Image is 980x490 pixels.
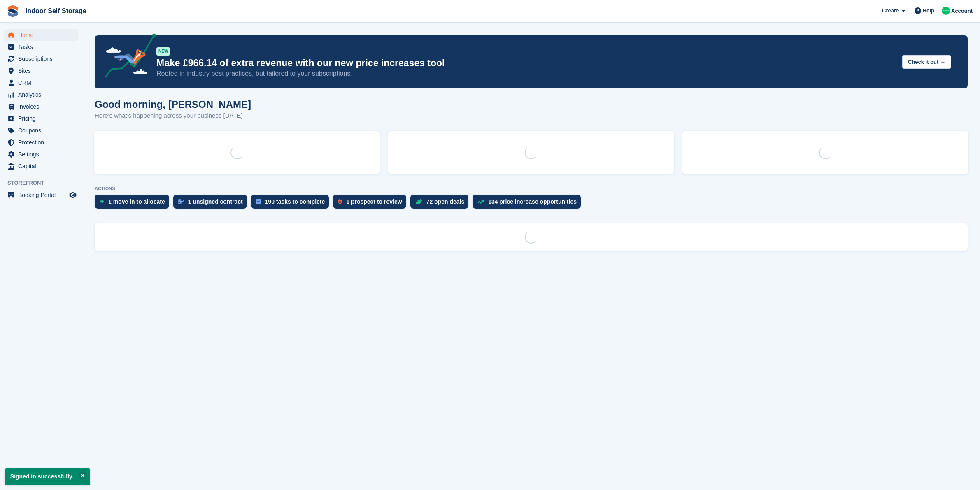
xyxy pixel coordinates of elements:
img: task-75834270c22a3079a89374b754ae025e5fb1db73e45f91037f5363f120a921f8.svg [256,199,261,204]
div: 72 open deals [426,198,465,205]
div: 134 price increase opportunities [488,198,577,205]
a: 1 prospect to review [333,195,410,213]
span: Capital [18,160,68,172]
p: Make £966.14 of extra revenue with our new price increases tool [156,57,896,69]
a: menu [4,189,78,201]
a: menu [4,149,78,160]
p: ACTIONS [95,186,968,191]
div: 1 unsigned contract [188,198,243,205]
a: 134 price increase opportunities [473,195,585,213]
a: 72 open deals [410,195,473,213]
img: Helen Nicholls [942,7,950,15]
span: Booking Portal [18,189,68,201]
button: Check it out → [902,55,951,69]
p: Rooted in industry best practices, but tailored to your subscriptions. [156,69,896,78]
div: 190 tasks to complete [265,198,325,205]
span: Coupons [18,125,68,136]
span: CRM [18,77,68,88]
a: menu [4,137,78,148]
span: Tasks [18,41,68,53]
a: menu [4,113,78,124]
span: Protection [18,137,68,148]
a: menu [4,89,78,100]
img: contract_signature_icon-13c848040528278c33f63329250d36e43548de30e8caae1d1a13099fd9432cc5.svg [178,199,184,204]
a: menu [4,101,78,112]
span: Settings [18,149,68,160]
a: Preview store [68,190,78,200]
a: menu [4,160,78,172]
span: Subscriptions [18,53,68,65]
img: stora-icon-8386f47178a22dfd0bd8f6a31ec36ba5ce8667c1dd55bd0f319d3a0aa187defe.svg [7,5,19,17]
span: Pricing [18,113,68,124]
span: Home [18,29,68,41]
a: menu [4,53,78,65]
a: Indoor Self Storage [22,4,90,18]
a: 190 tasks to complete [251,195,333,213]
div: 1 move in to allocate [108,198,165,205]
span: Analytics [18,89,68,100]
span: Create [882,7,899,15]
img: price-adjustments-announcement-icon-8257ccfd72463d97f412b2fc003d46551f7dbcb40ab6d574587a9cd5c0d94... [98,33,156,80]
h1: Good morning, [PERSON_NAME] [95,99,251,110]
a: menu [4,65,78,77]
span: Sites [18,65,68,77]
img: price_increase_opportunities-93ffe204e8149a01c8c9dc8f82e8f89637d9d84a8eef4429ea346261dce0b2c0.svg [477,200,484,204]
a: menu [4,29,78,41]
p: Here's what's happening across your business [DATE] [95,111,251,121]
a: menu [4,77,78,88]
span: Storefront [7,179,82,187]
div: 1 prospect to review [346,198,402,205]
a: 1 unsigned contract [173,195,251,213]
img: prospect-51fa495bee0391a8d652442698ab0144808aea92771e9ea1ae160a38d050c398.svg [338,199,342,204]
p: Signed in successfully. [5,468,90,485]
img: move_ins_to_allocate_icon-fdf77a2bb77ea45bf5b3d319d69a93e2d87916cf1d5bf7949dd705db3b84f3ca.svg [100,199,104,204]
a: menu [4,125,78,136]
div: NEW [156,47,170,56]
a: 1 move in to allocate [95,195,173,213]
img: deal-1b604bf984904fb50ccaf53a9ad4b4a5d6e5aea283cecdc64d6e3604feb123c2.svg [415,199,422,204]
a: menu [4,41,78,53]
span: Account [951,7,973,15]
span: Invoices [18,101,68,112]
span: Help [923,7,934,15]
